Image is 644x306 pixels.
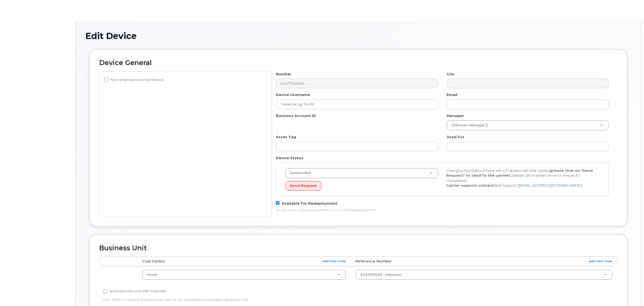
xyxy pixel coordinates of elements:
[137,257,351,266] th: Cost Centre
[276,201,279,205] input: Available for Redeployment
[447,113,464,118] label: Manager
[286,168,438,178] a: Suspended
[276,113,316,118] label: Business Account ID
[103,289,108,293] input: Business Unit Lock (HR Override)
[99,244,617,252] h2: Business Unit
[360,273,402,277] span: 505399559 - Unknown
[104,77,164,83] label: Non-employee owned device
[589,259,612,264] a: add new code
[276,72,291,77] label: Number
[85,31,631,41] h1: Edit Device
[103,288,166,294] label: Business Unit Lock (HR Override)
[351,257,617,266] th: Reference Number
[447,134,464,140] label: Used For
[448,123,488,128] span: Unknown Manager ()
[446,183,495,187] strong: Carrier support contact:
[276,92,310,97] label: Device Username
[287,170,311,175] span: Suspended
[147,273,157,277] span: None
[103,297,440,302] p: Hint: When checked, Business Unit will not be updated by employee's Business Unit
[322,259,346,264] a: add new code
[285,181,321,191] button: Send Request
[447,120,609,130] a: Unknown Manager ()
[276,208,609,212] div: You can mark a device as available for new activations/redeployments
[276,134,296,140] label: Asset Tag
[442,168,603,188] div: Changing the Status in here will not update with the carrier, , please call or email carrier to e...
[99,59,617,67] h2: Device General
[519,183,581,187] a: [EMAIL_ADDRESS][DOMAIN_NAME]
[276,155,303,161] label: Device Status
[282,201,337,205] span: Available for Redeployment
[447,72,454,77] label: City
[104,78,109,82] input: Non-employee owned device
[447,92,457,97] label: Email
[143,270,346,280] a: None
[356,270,612,280] a: 505399559 - Unknown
